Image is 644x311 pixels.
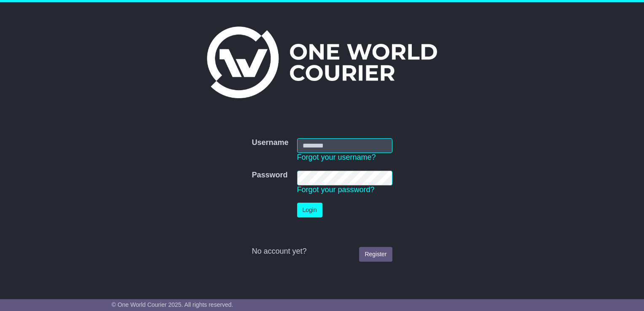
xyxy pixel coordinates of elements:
[252,171,287,180] label: Password
[252,138,288,147] label: Username
[112,301,233,308] span: © One World Courier 2025. All rights reserved.
[297,185,375,194] a: Forgot your password?
[297,203,322,217] button: Login
[252,247,392,256] div: No account yet?
[207,27,437,98] img: One World
[297,153,376,161] a: Forgot your username?
[359,247,392,262] a: Register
